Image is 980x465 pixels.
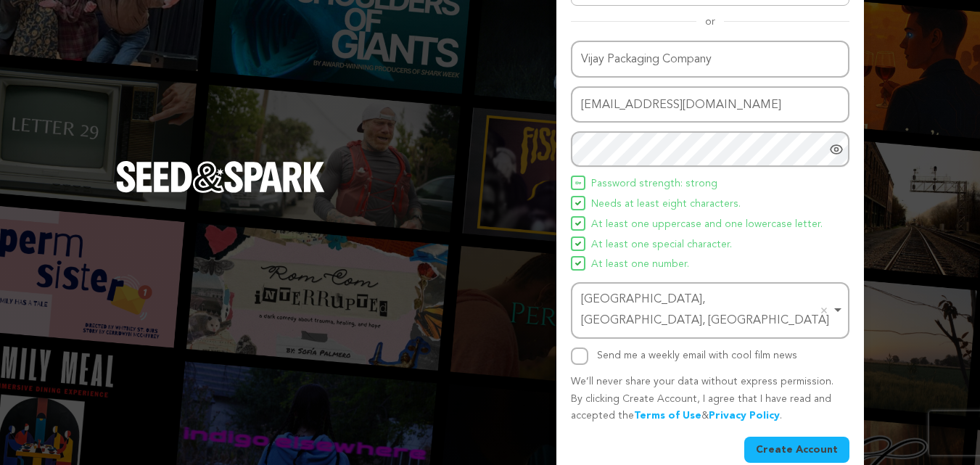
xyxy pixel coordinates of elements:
a: Show password as plain text. Warning: this will display your password on the screen. [829,142,844,157]
span: Needs at least eight characters. [591,196,741,213]
img: Seed&Spark Logo [116,161,325,193]
div: [GEOGRAPHIC_DATA], [GEOGRAPHIC_DATA], [GEOGRAPHIC_DATA] [581,289,831,332]
button: Create Account [744,437,849,463]
a: Seed&Spark Homepage [116,161,325,222]
span: At least one special character. [591,236,732,254]
img: Seed&Spark Icon [575,241,581,247]
a: Privacy Policy [709,411,780,421]
p: We’ll never share your data without express permission. By clicking Create Account, I agree that ... [571,374,849,425]
span: At least one uppercase and one lowercase letter. [591,216,823,234]
label: Send me a weekly email with cool film news [597,350,797,361]
input: Name [571,41,849,78]
img: Seed&Spark Icon [575,260,581,266]
img: Seed&Spark Icon [575,221,581,226]
span: At least one number. [591,256,689,273]
input: Email address [571,86,849,123]
span: or [696,15,724,29]
a: Terms of Use [634,411,701,421]
img: Seed&Spark Icon [575,180,581,186]
button: Remove item: 'ChIJLbZ-NFv9DDkRzk0gTkm3wlI' [817,303,831,318]
span: Password strength: strong [591,176,717,193]
img: Seed&Spark Icon [575,200,581,206]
